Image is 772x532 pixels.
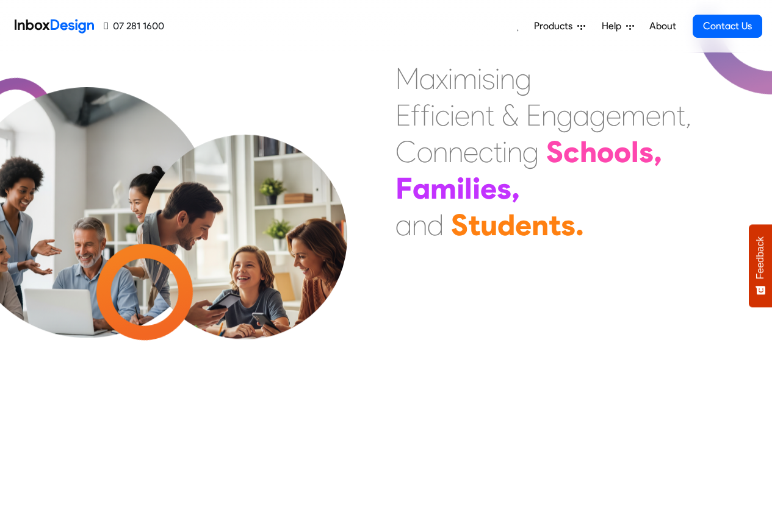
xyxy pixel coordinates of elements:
div: n [448,133,463,170]
div: s [561,207,575,243]
div: f [411,97,420,133]
div: n [661,97,676,133]
div: n [433,133,448,170]
div: t [468,207,480,243]
div: f [420,97,430,133]
div: . [575,207,584,243]
div: t [676,97,685,133]
div: i [502,133,507,170]
div: & [502,97,519,133]
div: i [450,97,455,133]
div: s [482,60,495,97]
div: c [435,97,450,133]
a: Products [529,14,590,38]
div: o [614,133,631,170]
div: n [500,60,515,97]
div: F [395,170,413,207]
div: e [455,97,470,133]
div: g [590,97,606,133]
div: E [395,97,411,133]
div: h [580,133,597,170]
div: g [522,133,539,170]
div: e [646,97,661,133]
span: Products [534,19,577,34]
div: M [395,60,419,97]
a: Help [597,14,639,38]
div: n [507,133,522,170]
div: , [511,170,520,207]
div: d [427,207,444,243]
div: , [685,97,691,133]
div: S [451,207,468,243]
div: t [493,133,502,170]
div: i [472,170,480,207]
div: i [430,97,435,133]
div: s [497,170,511,207]
div: t [549,207,561,243]
div: o [417,133,433,170]
div: a [419,60,436,97]
div: l [464,170,472,207]
div: S [546,133,563,170]
a: Contact Us [693,15,762,38]
div: x [436,60,448,97]
div: i [477,60,482,97]
div: d [497,207,515,243]
div: u [480,207,497,243]
div: e [480,170,497,207]
div: n [541,97,557,133]
div: m [453,60,477,97]
div: g [515,60,532,97]
div: C [395,133,417,170]
div: c [478,133,493,170]
div: n [412,207,427,243]
div: c [563,133,580,170]
div: i [456,170,464,207]
div: s [639,133,654,170]
a: 07 281 1600 [104,19,164,34]
div: a [573,97,590,133]
button: Feedback - Show survey [749,224,772,307]
div: a [413,170,430,207]
div: i [448,60,453,97]
div: t [485,97,494,133]
img: parents_with_child.png [117,133,373,388]
span: Help [602,19,626,34]
div: g [557,97,573,133]
div: n [532,207,549,243]
div: i [495,60,500,97]
div: , [654,133,662,170]
div: e [606,97,621,133]
div: o [597,133,614,170]
div: Maximising Efficient & Engagement, Connecting Schools, Families, and Students. [395,60,691,243]
div: m [430,170,456,207]
div: E [526,97,541,133]
span: Feedback [755,236,766,279]
div: e [515,207,532,243]
div: m [621,97,646,133]
div: l [631,133,639,170]
a: About [646,14,679,38]
div: a [395,207,412,243]
div: n [470,97,485,133]
div: e [463,133,478,170]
